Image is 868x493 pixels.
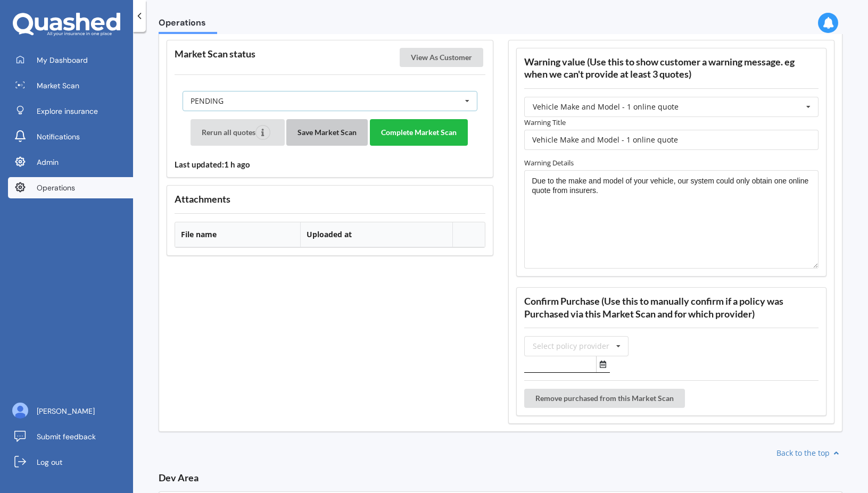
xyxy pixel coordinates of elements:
[8,49,133,71] a: My Dashboard
[286,119,368,146] button: Save Market Scan
[8,101,133,122] a: Explore insurance
[524,56,819,80] h3: Warning value (Use this to show customer a warning message. eg when we can't provide at least 3 q...
[37,431,96,442] span: Submit feedback
[37,182,75,193] span: Operations
[8,452,133,473] a: Log out
[175,48,255,60] h3: Market Scan status
[37,55,88,65] span: My Dashboard
[12,403,28,419] img: ALV-UjU6YHOUIM1AGx_4vxbOkaOq-1eqc8a3URkVIJkc_iWYmQ98kTe7fc9QMVOBV43MoXmOPfWPN7JjnmUwLuIGKVePaQgPQ...
[300,222,452,247] th: Uploaded at
[8,426,133,447] a: Submit feedback
[37,406,95,416] span: [PERSON_NAME]
[524,130,819,150] input: Warning title...
[524,117,819,128] label: Warning Title
[400,48,483,67] button: View As Customer
[175,193,485,205] h3: Attachments
[37,457,62,467] span: Log out
[400,52,485,62] a: View As Customer
[8,152,133,173] a: Admin
[776,448,842,458] a: Back to the top
[175,222,300,247] th: File name
[8,126,133,147] a: Notifications
[8,400,133,422] a: [PERSON_NAME]
[524,170,819,269] textarea: Due to the make and model of your vehicle, our system could only obtain one online quote from ins...
[159,18,217,32] span: Operations
[370,119,468,146] button: Complete Market Scan
[37,80,79,91] span: Market Scan
[191,97,224,105] div: PENDING
[524,295,819,320] h3: Confirm Purchase (Use this to manually confirm if a policy was Purchased via this Market Scan and...
[533,103,679,111] div: Vehicle Make and Model - 1 online quote
[37,157,59,168] span: Admin
[524,389,685,408] button: Remove purchased from this Market Scan
[8,177,133,198] a: Operations
[596,356,610,372] button: Select date
[175,160,485,170] h4: Last updated: 1 h ago
[37,106,98,116] span: Explore insurance
[37,131,80,142] span: Notifications
[533,342,609,350] div: Select policy provider
[159,472,842,484] h3: Dev Area
[524,157,819,168] label: Warning Details
[191,119,285,146] button: Rerun all quotes
[8,75,133,96] a: Market Scan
